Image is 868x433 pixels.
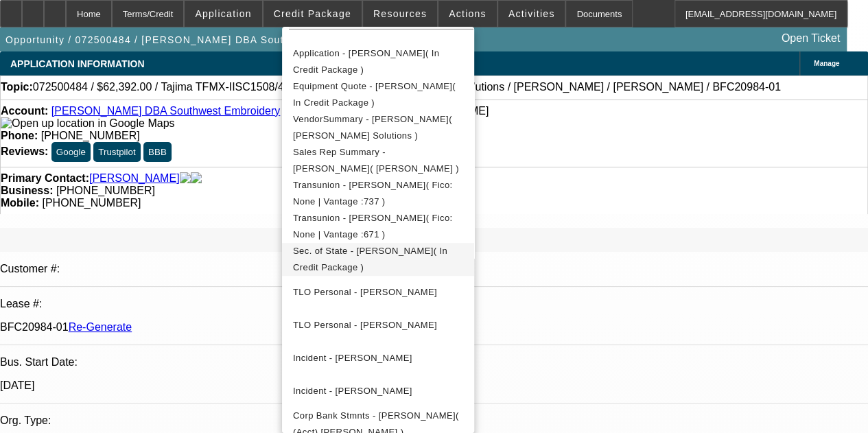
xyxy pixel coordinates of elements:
[282,78,474,111] button: Equipment Quote - Johnny Olvera( In Credit Package )
[282,375,474,408] button: Incident - Olvera, Joaquin
[293,287,437,297] span: TLO Personal - [PERSON_NAME]
[282,111,474,144] button: VendorSummary - Johnny Olvera( Hirsch Solutions )
[293,320,437,330] span: TLO Personal - [PERSON_NAME]
[282,342,474,375] button: Incident - Olvera, Johnny
[282,144,474,177] button: Sales Rep Summary - Johnny Olvera( Cane, Chase )
[293,147,459,174] span: Sales Rep Summary - [PERSON_NAME]( [PERSON_NAME] )
[293,213,453,239] span: Transunion - [PERSON_NAME]( Fico: None | Vantage :671 )
[282,177,474,210] button: Transunion - Olvera, Johnny( Fico: None | Vantage :737 )
[293,48,439,75] span: Application - [PERSON_NAME]( In Credit Package )
[293,386,412,396] span: Incident - [PERSON_NAME]
[282,309,474,342] button: TLO Personal - Olvera, Joaquin
[293,114,452,141] span: VendorSummary - [PERSON_NAME]( [PERSON_NAME] Solutions )
[282,276,474,309] button: TLO Personal - Olvera, Johnny
[282,45,474,78] button: Application - Johnny Olvera( In Credit Package )
[293,81,456,108] span: Equipment Quote - [PERSON_NAME]( In Credit Package )
[282,243,474,276] button: Sec. of State - Johnny Olvera( In Credit Package )
[282,210,474,243] button: Transunion - Olvera, Joaquin( Fico: None | Vantage :671 )
[293,246,447,272] span: Sec. of State - [PERSON_NAME]( In Credit Package )
[293,180,453,207] span: Transunion - [PERSON_NAME]( Fico: None | Vantage :737 )
[293,353,412,363] span: Incident - [PERSON_NAME]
